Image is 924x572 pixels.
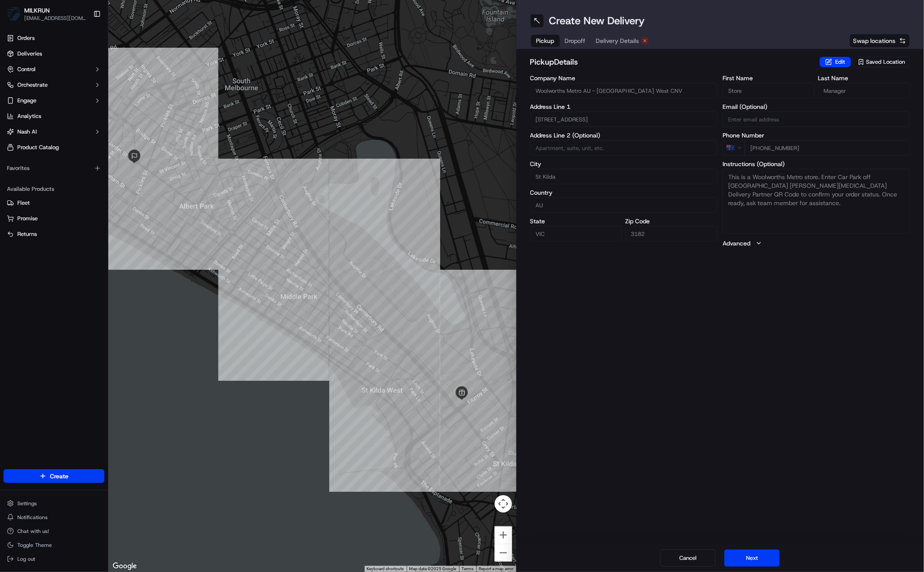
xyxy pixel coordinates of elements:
[530,111,718,127] input: Enter address
[7,7,21,21] img: MILKRUN
[3,196,104,210] button: Fleet
[723,75,814,81] label: First Name
[3,161,104,175] div: Favorites
[723,132,910,138] label: Phone Number
[626,226,717,242] input: Enter zip code
[530,75,718,81] label: Company Name
[3,47,104,61] a: Deliveries
[17,144,59,151] span: Product Catalog
[3,511,104,523] button: Notifications
[565,36,586,45] span: Dropoff
[530,226,622,242] input: Enter state
[82,126,139,134] span: API Documentation
[17,81,48,89] span: Orchestrate
[24,15,86,22] button: [EMAIL_ADDRESS][DOMAIN_NAME]
[73,127,80,134] div: 💻
[50,472,68,480] span: Create
[530,56,815,68] h2: pickup Details
[530,161,718,167] label: City
[3,125,104,139] button: Nash AI
[3,109,104,123] a: Analytics
[596,36,639,45] span: Delivery Details
[818,83,910,98] input: Enter last name
[849,34,910,48] button: Swap locations
[530,132,718,138] label: Address Line 2 (Optional)
[9,83,24,98] img: 1736555255976-a54dd68f-1ca7-489b-9aae-adbdc363a1c4
[745,140,910,156] input: Enter phone number
[3,3,90,24] button: MILKRUNMILKRUN[EMAIL_ADDRESS][DOMAIN_NAME]
[70,122,143,138] a: 💻API Documentation
[23,56,156,65] input: Got a question? Start typing here...
[17,215,38,222] span: Promise
[723,104,910,110] label: Email (Optional)
[5,122,70,138] a: 📗Knowledge Base
[723,83,814,98] input: Enter first name
[3,539,104,551] button: Toggle Theme
[818,75,910,81] label: Last Name
[723,239,910,248] button: Advanced
[866,58,905,66] span: Saved Location
[530,197,718,213] input: Enter country
[17,128,37,136] span: Nash AI
[9,35,158,49] p: Welcome 👋
[7,215,101,222] a: Promise
[61,147,105,154] a: Powered byPylon
[7,230,101,238] a: Returns
[9,127,16,134] div: 📗
[110,561,139,572] a: Open this area in Google Maps (opens a new window)
[3,94,104,108] button: Engage
[495,495,512,513] button: Map camera controls
[853,36,896,45] span: Swap locations
[530,104,718,110] label: Address Line 1
[147,85,158,96] button: Start new chat
[24,6,50,15] button: MILKRUN
[530,169,718,184] input: Enter city
[853,56,910,68] button: Saved Location
[17,97,36,105] span: Engage
[9,9,26,26] img: Nash
[367,566,404,572] button: Keyboard shortcuts
[17,126,66,134] span: Knowledge Base
[723,111,910,127] input: Enter email address
[3,62,104,76] button: Control
[3,227,104,241] button: Returns
[29,92,110,98] div: We're available if you need us!
[17,199,30,207] span: Fleet
[626,218,717,224] label: Zip Code
[7,199,101,207] a: Fleet
[110,561,139,572] img: Google
[17,34,35,42] span: Orders
[3,141,104,154] a: Product Catalog
[723,161,910,167] label: Instructions (Optional)
[17,500,37,507] span: Settings
[3,31,104,45] a: Orders
[17,514,48,521] span: Notifications
[3,553,104,565] button: Log out
[536,36,554,45] span: Pickup
[660,549,716,567] button: Cancel
[3,525,104,537] button: Chat with us!
[549,14,645,28] h1: Create New Delivery
[723,239,750,248] label: Advanced
[530,190,718,196] label: Country
[495,544,512,562] button: Zoom out
[17,65,36,73] span: Control
[724,549,780,567] button: Next
[409,566,457,571] span: Map data ©2025 Google
[3,469,104,483] button: Create
[3,212,104,226] button: Promise
[3,182,104,196] div: Available Products
[86,147,105,154] span: Pylon
[723,169,910,234] textarea: This is a Woolworths Metro store. Enter Car Park off [GEOGRAPHIC_DATA] [PERSON_NAME][MEDICAL_DATA...
[530,83,718,98] input: Enter company name
[530,140,718,156] input: Apartment, suite, unit, etc.
[17,556,35,562] span: Log out
[17,112,41,120] span: Analytics
[530,218,622,224] label: State
[29,83,142,92] div: Start new chat
[17,528,49,535] span: Chat with us!
[3,497,104,510] button: Settings
[3,78,104,92] button: Orchestrate
[820,57,851,67] button: Edit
